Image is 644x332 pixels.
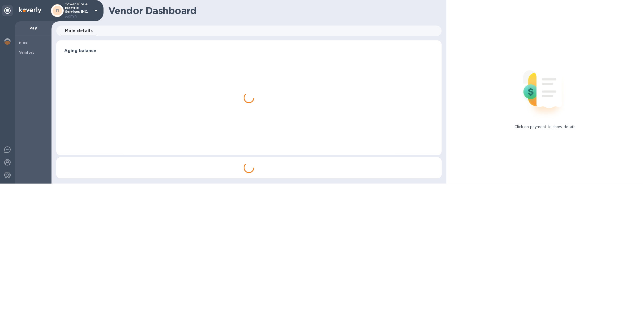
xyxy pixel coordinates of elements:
[2,5,13,16] div: Unpin categories
[55,9,59,12] b: TI
[19,41,27,45] b: Bills
[19,7,41,13] img: Logo
[65,2,92,19] p: Tower Fire & Electric Services INC.
[108,5,438,16] h1: Vendor Dashboard
[515,124,576,130] p: Click on payment to show details
[65,14,92,19] p: Admin
[65,27,93,35] span: Main details
[64,48,434,53] h3: Aging balance
[19,26,47,31] p: Pay
[19,51,35,54] b: Vendors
